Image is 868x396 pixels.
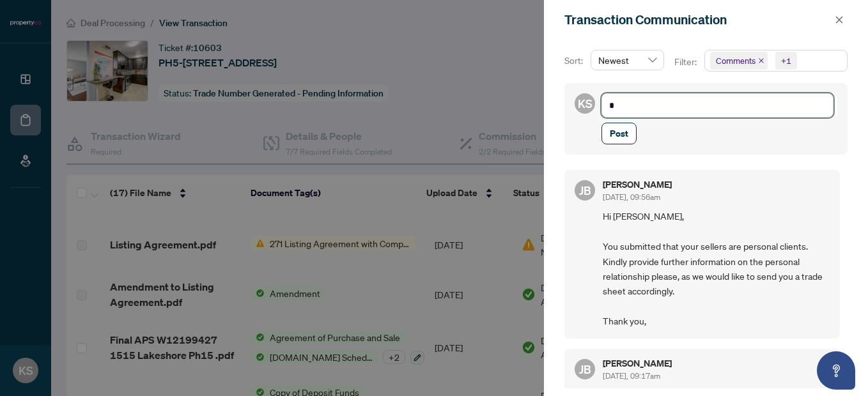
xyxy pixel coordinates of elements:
[603,192,660,202] span: [DATE], 09:56am
[610,123,628,144] span: Post
[603,209,830,328] span: Hi [PERSON_NAME], You submitted that your sellers are personal clients. Kindly provide further in...
[817,351,855,390] button: Open asap
[835,15,844,24] span: close
[564,10,831,29] div: Transaction Communication
[579,181,591,199] span: JB
[603,180,672,189] h5: [PERSON_NAME]
[598,50,656,70] span: Newest
[603,371,660,381] span: [DATE], 09:17am
[758,57,764,64] span: close
[603,359,672,368] h5: [PERSON_NAME]
[601,123,637,144] button: Post
[674,55,699,69] p: Filter:
[579,360,591,378] span: JB
[781,54,791,67] div: +1
[578,95,593,112] span: KS
[710,52,768,70] span: Comments
[716,54,756,67] span: Comments
[564,54,585,68] p: Sort:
